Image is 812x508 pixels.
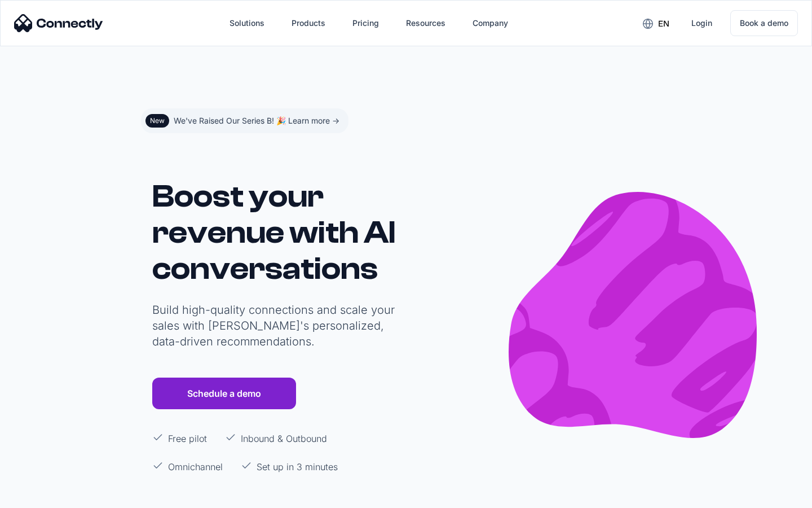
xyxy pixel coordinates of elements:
[152,178,400,287] h1: Boost your revenue with AI conversations
[14,14,103,32] img: Connectly Logo
[682,10,721,37] a: Login
[241,432,327,445] p: Inbound & Outbound
[230,15,264,31] div: Solutions
[730,10,798,36] a: Book a demo
[150,116,165,125] div: New
[257,460,338,474] p: Set up in 3 minutes
[152,378,296,409] a: Schedule a demo
[168,460,223,474] p: Omnichannel
[23,488,68,504] ul: Language list
[691,15,712,31] div: Login
[174,113,339,129] div: We've Raised Our Series B! 🎉 Learn more ->
[406,15,445,31] div: Resources
[473,15,508,31] div: Company
[343,10,388,37] a: Pricing
[352,15,379,31] div: Pricing
[11,487,68,504] aside: Language selected: English
[152,302,400,349] p: Build high-quality connections and scale your sales with [PERSON_NAME]'s personalized, data-drive...
[292,15,325,31] div: Products
[168,432,207,445] p: Free pilot
[141,108,348,133] a: NewWe've Raised Our Series B! 🎉 Learn more ->
[658,16,669,32] div: en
